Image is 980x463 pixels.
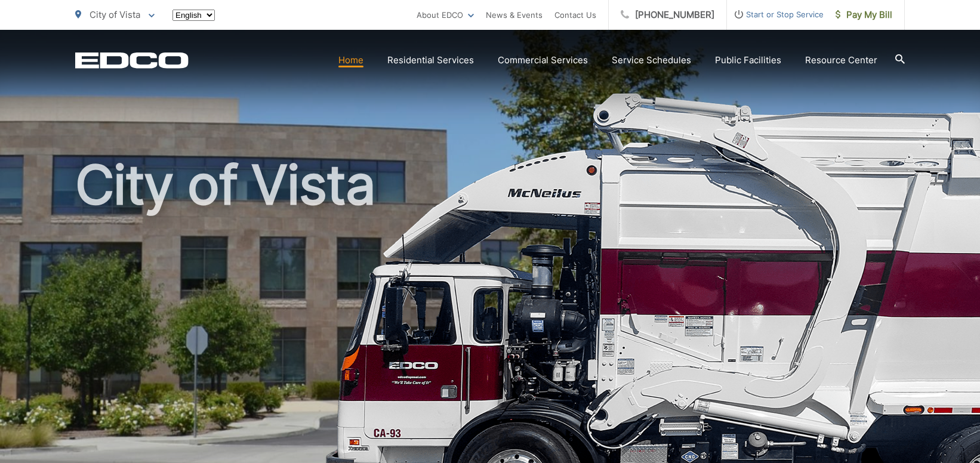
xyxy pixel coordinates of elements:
select: Select a language [172,10,215,21]
a: Home [338,53,363,67]
a: About EDCO [417,8,474,22]
a: Resource Center [805,53,877,67]
a: Residential Services [387,53,474,67]
a: Contact Us [554,8,596,22]
span: City of Vista [90,9,140,20]
a: EDCD logo. Return to the homepage. [75,52,189,69]
a: Commercial Services [498,53,588,67]
span: Pay My Bill [836,8,892,22]
a: Service Schedules [612,53,691,67]
a: Public Facilities [715,53,781,67]
a: News & Events [486,8,543,22]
